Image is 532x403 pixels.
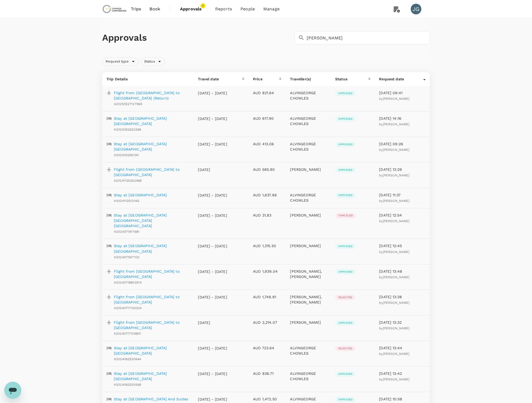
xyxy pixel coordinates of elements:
p: AUD 31.83 [253,213,281,218]
p: ALVINGEORGE CHOWLES [290,345,327,356]
span: by [379,275,409,279]
a: Stay at [GEOGRAPHIC_DATA] [GEOGRAPHIC_DATA] [114,345,189,356]
p: Stay at [GEOGRAPHIC_DATA] [GEOGRAPHIC_DATA] [114,371,189,381]
span: by [379,97,409,101]
p: AUD 1,939.04 [253,269,281,274]
span: Approvals [180,6,207,12]
a: Stay at [GEOGRAPHIC_DATA] [GEOGRAPHIC_DATA] [114,116,189,126]
p: [DATE] 12:54 [379,213,426,218]
span: Book [149,6,160,12]
span: A20241125262468 [114,179,142,182]
span: by [379,219,409,223]
p: [PERSON_NAME] [290,320,327,325]
span: Approved [335,321,356,325]
p: ALVINGEORGE CHOWLES [290,141,327,152]
span: Canceled [335,214,356,217]
span: by [379,377,409,381]
a: Flight from [GEOGRAPHIC_DATA] to [GEOGRAPHIC_DATA] (Return) [114,90,189,101]
span: by [379,301,409,305]
span: H2024062520568 [114,383,141,387]
span: Approved [335,244,356,248]
span: Approved [335,117,356,121]
div: Request date [379,76,423,82]
p: AUD 1,472.50 [253,396,281,402]
div: JG [411,4,421,14]
span: 1 [200,3,206,9]
span: A20240718803514 [114,281,142,284]
iframe: Button to launch messaging window [4,382,21,399]
a: Stay at [GEOGRAPHIC_DATA] [GEOGRAPHIC_DATA] [GEOGRAPHIC_DATA] [114,213,189,228]
span: [PERSON_NAME] [383,326,410,330]
span: by [379,352,409,356]
span: A20250527127969 [114,102,142,106]
p: [DATE] 13:29 [379,167,426,172]
span: [PERSON_NAME] [383,173,410,177]
p: [DATE] [198,320,227,325]
p: AUD 723.64 [253,345,281,351]
p: AUD 413.06 [253,141,281,147]
span: H2024112513042 [114,199,139,203]
span: [PERSON_NAME] [383,377,410,381]
p: [DATE] 13:44 [379,345,426,351]
span: [PERSON_NAME] [383,199,410,203]
span: H2025052622568 [114,128,141,131]
p: [DATE] - [DATE] [198,116,227,121]
span: H2024071917103 [114,255,139,259]
div: Travel date [198,76,242,82]
p: [DATE] 13:42 [379,371,426,376]
p: [DATE] [198,167,227,172]
span: [PERSON_NAME] [383,352,410,356]
p: AUD 2,214.07 [253,320,281,325]
span: People [240,6,255,12]
span: Approved [335,270,356,274]
a: Stay at [GEOGRAPHIC_DATA] [114,192,167,198]
span: Request type [102,59,132,64]
p: [DATE] 11:37 [379,192,426,198]
span: Approved [335,168,356,172]
p: [DATE] 13:48 [379,269,426,274]
p: AUD 617.90 [253,116,281,121]
p: Flight from [GEOGRAPHIC_DATA] to [GEOGRAPHIC_DATA] [114,294,189,305]
p: Stay at [GEOGRAPHIC_DATA] [GEOGRAPHIC_DATA] [114,243,189,254]
span: A20240717140324 [114,306,142,310]
div: Status [141,57,165,66]
span: [PERSON_NAME] [383,97,410,101]
p: [DATE] 13:38 [379,294,426,300]
p: AUD 1,315.50 [253,243,281,248]
input: Search by travellers, trips, or destination [307,31,430,44]
span: Rejected [335,347,355,350]
p: [DATE] 14:16 [379,116,426,121]
a: Flight from [GEOGRAPHIC_DATA] to [GEOGRAPHIC_DATA] [114,269,189,279]
p: AUD 1,637.86 [253,192,281,198]
span: H2024062520644 [114,357,141,361]
div: Price [253,76,279,82]
h1: Approvals [102,32,292,43]
p: [PERSON_NAME], [PERSON_NAME] [290,294,327,305]
span: Approved [335,372,356,376]
p: [PERSON_NAME], [PERSON_NAME] [290,269,327,279]
span: A20240717109801 [114,332,141,335]
span: H202505265190 [114,153,139,157]
p: [DATE] - [DATE] [198,90,227,96]
p: AUD 821.64 [253,90,281,95]
span: by [379,148,409,152]
p: [DATE] - [DATE] [198,397,227,402]
span: by [379,199,409,203]
span: Reports [215,6,232,12]
span: by [379,122,409,126]
p: [DATE] - [DATE] [198,294,227,300]
p: ALVINGEORGE CHOWLES [290,371,327,381]
span: Status [141,59,158,64]
span: by [379,173,409,177]
span: [PERSON_NAME] [383,275,410,279]
p: [DATE] - [DATE] [198,346,227,351]
span: Approved [335,143,356,146]
p: [DATE] - [DATE] [198,371,227,376]
a: Flight from [GEOGRAPHIC_DATA] to [GEOGRAPHIC_DATA] [114,320,189,330]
